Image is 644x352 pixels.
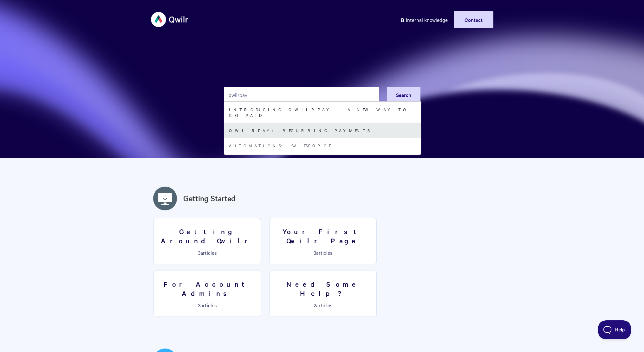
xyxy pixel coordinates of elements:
[273,250,373,255] p: articles
[198,249,200,256] span: 3
[158,250,257,255] p: articles
[224,87,379,103] input: Search the knowledge base
[151,8,189,31] img: Qwilr Help Center
[395,11,452,28] a: Internal knowledge
[158,302,257,308] p: articles
[153,271,261,317] a: For Account Admins 3articles
[273,302,373,308] p: articles
[183,193,236,204] a: Getting Started
[269,271,377,317] a: Need Some Help? 2articles
[224,123,421,138] a: QwilrPay: Recurring Payments
[387,87,420,103] button: Search
[314,302,316,309] span: 2
[224,102,421,123] a: Introducing QwilrPay - A New Way to Get Paid
[273,227,373,245] h3: Your First Qwilr Page
[224,138,421,153] a: Automations: Salesforce
[454,11,493,28] a: Contact
[273,279,373,298] h3: Need Some Help?
[198,302,200,309] span: 3
[153,218,261,264] a: Getting Around Qwilr 3articles
[598,320,631,339] iframe: Toggle Customer Support
[314,249,316,256] span: 3
[158,227,257,245] h3: Getting Around Qwilr
[158,279,257,298] h3: For Account Admins
[269,218,377,264] a: Your First Qwilr Page 3articles
[396,91,411,98] span: Search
